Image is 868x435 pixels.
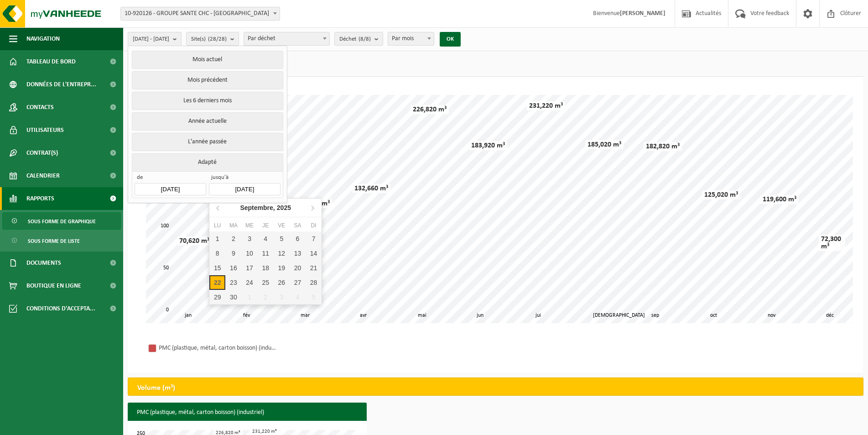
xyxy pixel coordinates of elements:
div: 27 [290,275,306,290]
button: Mois actuel [132,51,283,69]
span: Par déchet [244,32,330,46]
span: Site(s) [191,32,227,46]
span: Par mois [388,32,434,45]
span: Par mois [388,32,434,46]
span: Déchet [339,32,371,46]
span: Conditions d'accepta... [26,297,95,320]
div: 30 [225,290,241,304]
div: 19 [274,261,290,275]
button: L'année passée [132,133,283,151]
div: 22 [209,275,225,290]
span: 10-920126 - GROUPE SANTE CHC - LIÈGE [121,7,280,20]
button: Mois précédent [132,71,283,89]
div: 2 [258,290,274,304]
div: 18 [258,261,274,275]
strong: [PERSON_NAME] [620,10,665,17]
button: Déchet(8/8) [334,32,383,46]
count: (8/8) [359,36,371,42]
button: [DATE] - [DATE] [128,32,182,46]
span: Tableau de bord [26,50,76,73]
div: PMC (plastique, métal, carton boisson) (industriel) [159,342,277,354]
h3: PMC (plastique, métal, carton boisson) (industriel) [128,403,367,423]
div: Ma [225,221,241,230]
div: 9 [225,246,241,261]
span: Calendrier [26,164,60,187]
span: Sous forme de liste [28,232,80,250]
a: Sous forme de liste [2,232,121,249]
div: Di [306,221,322,230]
div: 70,620 m³ [177,236,212,246]
div: 226,820 m³ [411,105,449,114]
div: 16 [225,261,241,275]
span: [DATE] - [DATE] [133,32,169,46]
span: jusqu'à [209,174,280,183]
div: 6 [290,231,306,246]
div: 24 [241,275,257,290]
button: Les 6 derniers mois [132,92,283,110]
span: Rapports [26,187,54,210]
div: 1 [241,290,257,304]
span: Documents [26,252,61,274]
div: 20 [290,261,306,275]
button: OK [440,32,461,47]
div: Lu [209,221,225,230]
div: 4 [258,231,274,246]
span: Contacts [26,96,54,119]
div: 3 [241,231,257,246]
div: 26 [274,275,290,290]
a: Sous forme de graphique [2,212,121,230]
div: 10 [241,246,257,261]
button: Site(s)(28/28) [186,32,239,46]
span: de [135,174,206,183]
div: Ve [274,221,290,230]
span: Données de l'entrepr... [26,73,96,96]
div: 4 [290,290,306,304]
div: 3 [274,290,290,304]
h2: Volume (m³) [128,378,184,398]
div: 29 [209,290,225,304]
span: Contrat(s) [26,142,58,164]
span: Sous forme de graphique [28,213,96,230]
div: 125,020 m³ [702,190,740,199]
div: 28 [306,275,322,290]
div: Septembre, [236,200,295,215]
div: Je [258,221,274,230]
button: Année actuelle [132,112,283,131]
div: 17 [241,261,257,275]
div: 21 [306,261,322,275]
div: 25 [258,275,274,290]
div: 185,020 m³ [585,140,624,149]
span: Par déchet [244,32,329,45]
div: 1 [209,231,225,246]
div: 15 [209,261,225,275]
div: 182,820 m³ [644,142,682,151]
div: Me [241,221,257,230]
span: Utilisateurs [26,119,64,142]
div: 8 [209,246,225,261]
div: 11 [258,246,274,261]
span: Navigation [26,27,60,50]
div: 5 [306,290,322,304]
count: (28/28) [208,36,227,42]
div: 183,920 m³ [469,141,507,150]
div: 132,660 m³ [352,184,390,193]
div: 7 [306,231,322,246]
div: 12 [274,246,290,261]
div: 5 [274,231,290,246]
div: Sa [290,221,306,230]
div: 2 [225,231,241,246]
span: 10-920126 - GROUPE SANTE CHC - LIÈGE [120,7,280,21]
span: Boutique en ligne [26,274,81,297]
div: 14 [306,246,322,261]
div: 231,220 m³ [527,101,565,110]
div: 23 [225,275,241,290]
div: 119,600 m³ [760,195,799,204]
button: Adapté [132,153,283,171]
div: 231,220 m³ [250,428,279,435]
div: 13 [290,246,306,261]
div: 72,300 m³ [819,235,845,251]
i: 2025 [277,204,291,211]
